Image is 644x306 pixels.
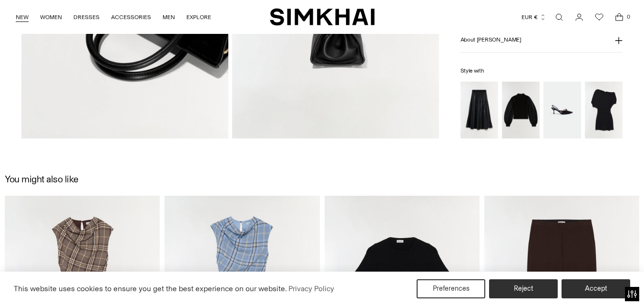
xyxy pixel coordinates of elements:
[417,279,485,298] button: Preferences
[460,82,498,138] img: Kezia Vegan Leather Midi Skirt
[270,8,375,26] a: SIMKHAI
[624,12,633,21] span: 0
[562,279,630,298] button: Accept
[460,28,623,53] button: About [PERSON_NAME]
[186,7,211,28] a: EXPLORE
[287,282,336,296] a: Privacy Policy (opens in a new tab)
[73,7,100,28] a: DRESSES
[521,7,546,28] button: EUR €
[16,7,29,28] a: NEW
[610,8,629,27] a: Open cart modal
[460,37,521,43] h3: About [PERSON_NAME]
[590,8,609,27] a: Wishlist
[570,8,589,27] a: Go to the account page
[502,82,540,138] img: Jackie Taffeta Knit Top
[14,284,287,293] span: This website uses cookies to ensure you get the best experience on our website.
[460,68,623,74] h6: Style with
[5,174,79,184] h2: You might also like
[550,8,569,27] a: Open search modal
[585,82,623,138] img: Shania Off Shoulder Mini Dress
[163,7,175,28] a: MEN
[489,279,558,298] button: Reject
[111,7,151,28] a: ACCESSORIES
[543,82,581,138] img: Love Knot Slingback
[40,7,62,28] a: WOMEN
